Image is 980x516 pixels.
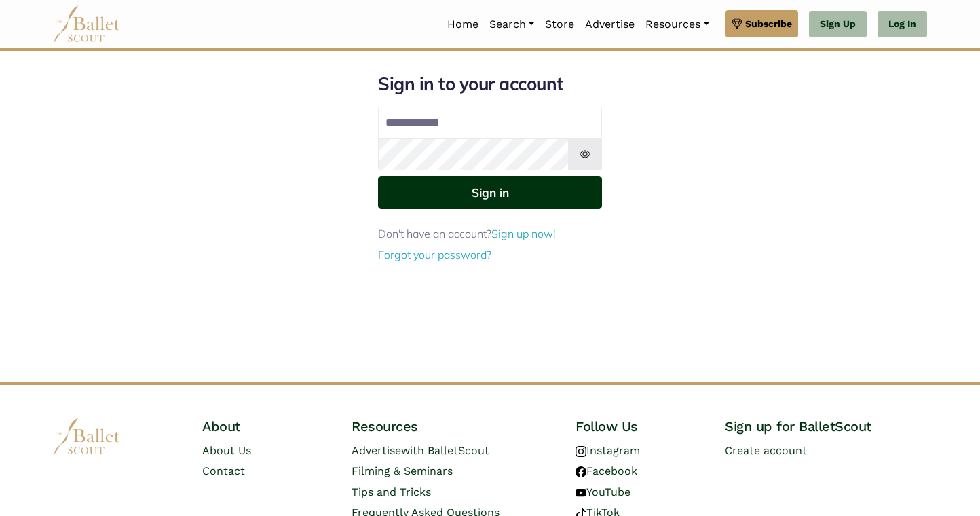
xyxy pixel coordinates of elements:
[576,418,703,435] h4: Follow Us
[576,487,586,498] img: youtube logo
[580,10,640,39] a: Advertise
[484,10,540,39] a: Search
[745,16,792,31] span: Subscribe
[640,10,714,39] a: Resources
[352,485,431,498] a: Tips and Tricks
[540,10,580,39] a: Store
[378,176,602,209] button: Sign in
[378,248,491,261] a: Forgot your password?
[732,16,742,31] img: gem.svg
[202,464,245,477] a: Contact
[352,444,489,457] a: Advertisewith BalletScout
[725,444,807,457] a: Create account
[202,444,251,457] a: About Us
[202,418,330,435] h4: About
[53,418,121,455] img: logo
[576,444,640,457] a: Instagram
[401,444,489,457] span: with BalletScout
[442,10,484,39] a: Home
[352,464,453,477] a: Filming & Seminars
[576,464,637,477] a: Facebook
[352,418,554,435] h4: Resources
[725,10,798,37] a: Subscribe
[378,73,602,96] h1: Sign in to your account
[576,466,586,477] img: facebook logo
[576,446,586,457] img: instagram logo
[725,418,927,435] h4: Sign up for BalletScout
[491,227,556,240] a: Sign up now!
[576,485,630,498] a: YouTube
[378,225,602,243] p: Don't have an account?
[809,11,867,38] a: Sign Up
[878,11,927,38] a: Log In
